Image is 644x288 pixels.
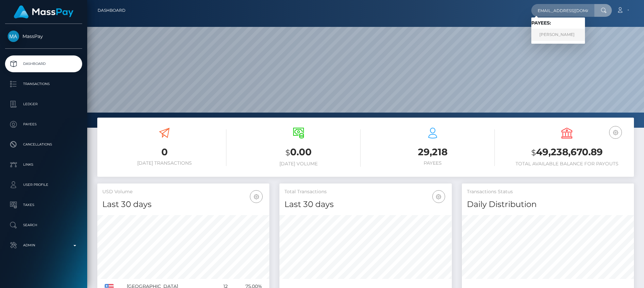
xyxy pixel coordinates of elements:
p: Payees [8,119,79,129]
a: Transactions [5,76,82,92]
input: Search... [531,4,594,17]
h4: Last 30 days [284,199,446,210]
h3: 0 [102,146,226,159]
a: Dashboard [5,55,82,72]
a: Payees [5,116,82,133]
h4: Last 30 days [102,199,264,210]
a: Taxes [5,197,82,213]
p: Transactions [8,79,79,89]
h5: Transactions Status [467,189,629,195]
a: Links [5,156,82,173]
a: Dashboard [98,3,125,17]
p: Cancellations [8,139,79,150]
a: Search [5,217,82,234]
h3: 0.00 [236,146,361,159]
h4: Daily Distribution [467,199,629,210]
p: Search [8,220,79,230]
h5: Total Transactions [284,189,446,195]
h5: USD Volume [102,189,264,195]
p: Ledger [8,99,79,109]
small: $ [531,148,536,157]
a: Cancellations [5,136,82,153]
p: Dashboard [8,59,79,69]
p: Taxes [8,200,79,210]
a: User Profile [5,176,82,193]
h6: Total Available Balance for Payouts [505,161,629,167]
p: Admin [8,240,79,250]
span: MassPay [5,33,82,39]
p: Links [8,160,79,170]
h6: [DATE] Transactions [102,160,226,166]
img: MassPay [8,31,19,42]
h3: 29,218 [371,146,495,159]
a: Ledger [5,96,82,113]
a: [PERSON_NAME] [531,29,585,41]
h6: Payees: [531,20,585,26]
small: $ [285,148,290,157]
a: Admin [5,237,82,254]
h6: [DATE] Volume [236,161,361,167]
img: MassPay Logo [14,5,73,18]
h6: Payees [371,160,495,166]
h3: 49,238,670.89 [505,146,629,159]
p: User Profile [8,180,79,190]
